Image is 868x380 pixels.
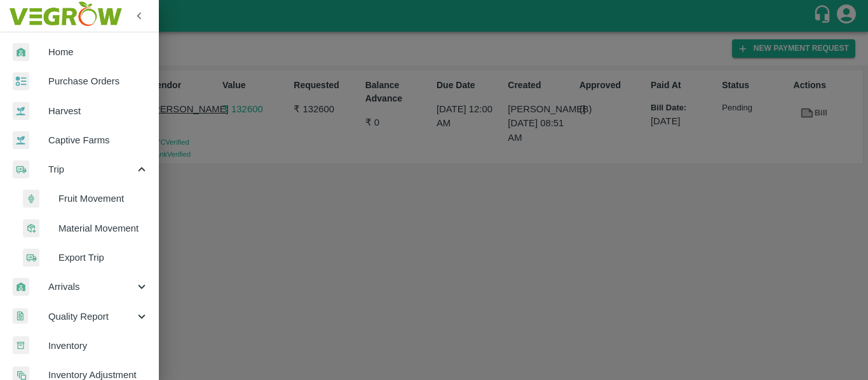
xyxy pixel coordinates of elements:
[10,214,159,243] a: materialMaterial Movement
[13,336,29,355] img: whInventory
[58,192,149,206] span: Fruit Movement
[48,339,149,353] span: Inventory
[48,133,149,147] span: Captive Farms
[23,190,39,208] img: fruit
[48,74,149,88] span: Purchase Orders
[23,219,39,238] img: material
[48,104,149,118] span: Harvest
[48,310,135,324] span: Quality Report
[58,251,149,265] span: Export Trip
[13,278,29,296] img: whArrival
[13,102,29,121] img: harvest
[13,72,29,91] img: reciept
[13,308,28,324] img: qualityReport
[10,184,159,213] a: fruitFruit Movement
[48,162,135,176] span: Trip
[13,161,29,179] img: delivery
[13,43,29,62] img: whArrival
[48,280,135,294] span: Arrivals
[13,131,29,150] img: harvest
[58,221,149,235] span: Material Movement
[10,243,159,272] a: deliveryExport Trip
[23,249,39,267] img: delivery
[48,45,149,59] span: Home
